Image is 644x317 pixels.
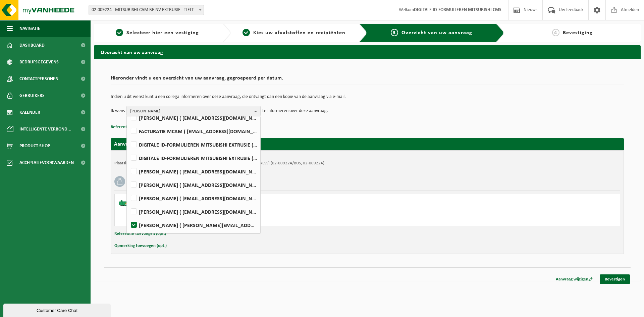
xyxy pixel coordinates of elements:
[243,29,250,36] span: 2
[19,37,45,54] span: Dashboard
[600,274,630,284] a: Bevestigen
[118,198,138,208] img: HK-XC-10-GN-00.png
[129,126,257,136] label: FACTURATIE MCAM ( [EMAIL_ADDRESS][DOMAIN_NAME] )
[111,106,125,116] p: Ik wens
[126,30,199,36] span: Selecteer hier een vestiging
[253,30,345,36] span: Kies uw afvalstoffen en recipiënten
[552,29,559,36] span: 4
[3,302,112,317] iframe: chat widget
[19,20,40,37] span: Navigatie
[89,5,204,15] span: 02-009224 - MITSUBISHI CAM BE NV-EXTRUSIE - TIELT
[145,208,394,214] div: Ophalen en plaatsen lege container
[126,106,261,116] button: [PERSON_NAME]
[19,121,71,138] span: Intelligente verbond...
[89,5,204,15] span: 02-009224 - MITSUBISHI CAM BE NV-EXTRUSIE - TIELT
[114,242,167,250] button: Opmerking toevoegen (opt.)
[129,193,257,203] label: [PERSON_NAME] ( [EMAIL_ADDRESS][DOMAIN_NAME] )
[97,29,217,37] a: 1Selecteer hier een vestiging
[19,70,58,87] span: Contactpersonen
[19,138,50,154] span: Product Shop
[94,45,641,58] h2: Overzicht van uw aanvraag
[19,154,74,171] span: Acceptatievoorwaarden
[130,106,252,116] span: [PERSON_NAME]
[563,30,593,36] span: Bevestiging
[262,106,328,116] p: te informeren over deze aanvraag.
[114,142,164,147] strong: Aanvraag voor [DATE]
[129,220,257,230] label: [PERSON_NAME] ( [PERSON_NAME][EMAIL_ADDRESS][DOMAIN_NAME] )
[129,140,257,150] label: DIGITALE ID-FORMULIEREN MITSUBISHI EXTRUSIE ( [EMAIL_ADDRESS][DOMAIN_NAME] )
[551,274,598,284] a: Aanvraag wijzigen
[129,180,257,190] label: [PERSON_NAME] ( [EMAIL_ADDRESS][DOMAIN_NAME] )
[114,229,166,238] button: Referentie toevoegen (opt.)
[129,153,257,163] label: DIGITALE ID-FORMULIEREN MITSUBISHI EXTRUSIE (2) ( [EMAIL_ADDRESS][DOMAIN_NAME] )
[414,7,501,12] strong: DIGITALE ID-FORMULIEREN MITSUBISHI CMS
[391,29,398,36] span: 3
[111,95,624,99] p: Indien u dit wenst kunt u een collega informeren over deze aanvraag, die ontvangt dan een kopie v...
[116,29,123,36] span: 1
[145,217,394,222] div: Aantal: 1
[19,54,59,70] span: Bedrijfsgegevens
[129,207,257,217] label: [PERSON_NAME] ( [EMAIL_ADDRESS][DOMAIN_NAME] )
[19,104,40,121] span: Kalender
[234,29,354,37] a: 2Kies uw afvalstoffen en recipiënten
[401,30,472,36] span: Overzicht van uw aanvraag
[129,113,257,123] label: [PERSON_NAME] ( [EMAIL_ADDRESS][DOMAIN_NAME] )
[19,87,45,104] span: Gebruikers
[129,166,257,176] label: [PERSON_NAME] ( [EMAIL_ADDRESS][DOMAIN_NAME] )
[111,123,162,131] button: Referentie toevoegen (opt.)
[114,161,144,165] strong: Plaatsingsadres:
[111,75,624,85] h2: Hieronder vindt u een overzicht van uw aanvraag, gegroepeerd per datum.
